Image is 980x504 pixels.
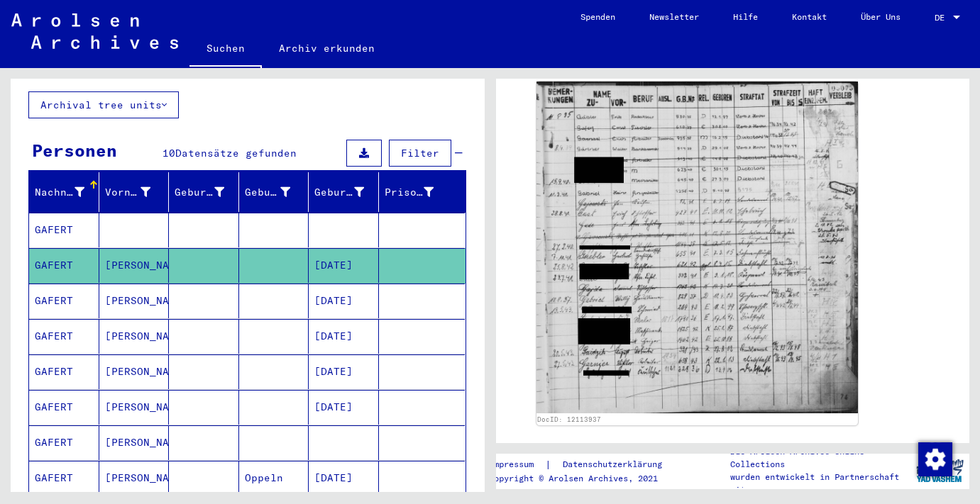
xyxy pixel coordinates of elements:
[314,181,382,203] div: Geburtsdatum
[35,181,102,203] div: Nachname
[239,461,309,495] mat-cell: Oppeln
[385,185,434,200] div: Prisoner #
[730,471,910,496] p: wurden entwickelt in Partnerschaft mit
[29,213,99,247] mat-cell: GAFERT
[309,354,379,389] mat-cell: [DATE]
[32,138,117,163] div: Personen
[105,185,151,200] div: Vorname
[11,13,178,49] img: Arolsen_neg.svg
[175,185,224,200] div: Geburtsname
[99,354,170,389] mat-cell: [PERSON_NAME]
[309,172,379,212] mat-header-cell: Geburtsdatum
[29,461,99,495] mat-cell: GAFERT
[29,390,99,425] mat-cell: GAFERT
[175,147,297,159] span: Datensätze gefunden
[918,442,952,476] img: Zustimmung ändern
[99,284,170,318] mat-cell: [PERSON_NAME]
[309,284,379,318] mat-cell: [DATE]
[239,172,309,212] mat-header-cell: Geburt‏
[389,140,451,167] button: Filter
[489,457,545,472] a: Impressum
[99,461,170,495] mat-cell: [PERSON_NAME]
[99,390,170,425] mat-cell: [PERSON_NAME]
[29,284,99,318] mat-cell: GAFERT
[309,461,379,495] mat-cell: [DATE]
[262,31,392,65] a: Archiv erkunden
[99,248,170,283] mat-cell: [PERSON_NAME]
[385,181,452,203] div: Prisoner #
[169,172,239,212] mat-header-cell: Geburtsname
[309,319,379,354] mat-cell: [DATE]
[913,453,967,488] img: yv_logo.png
[537,415,601,423] a: DocID: 12113937
[29,248,99,283] mat-cell: GAFERT
[28,91,179,118] button: Archival tree units
[551,457,679,472] a: Datenschutzerklärung
[175,181,242,203] div: Geburtsname
[536,82,859,413] img: 001.jpg
[489,472,679,485] p: Copyright © Arolsen Archives, 2021
[29,319,99,354] mat-cell: GAFERT
[189,31,262,68] a: Suchen
[401,147,439,159] span: Filter
[99,319,170,354] mat-cell: [PERSON_NAME]
[245,185,291,200] div: Geburt‏
[730,445,910,471] p: Die Arolsen Archives Online-Collections
[99,425,170,460] mat-cell: [PERSON_NAME]
[379,172,466,212] mat-header-cell: Prisoner #
[29,425,99,460] mat-cell: GAFERT
[935,13,950,23] span: DE
[29,354,99,389] mat-cell: GAFERT
[314,185,364,200] div: Geburtsdatum
[29,172,99,212] mat-header-cell: Nachname
[35,185,84,200] div: Nachname
[918,442,952,476] div: Zustimmung ändern
[105,181,169,203] div: Vorname
[99,172,170,212] mat-header-cell: Vorname
[163,147,175,159] span: 10
[309,248,379,283] mat-cell: [DATE]
[309,390,379,425] mat-cell: [DATE]
[489,457,679,472] div: |
[245,181,309,203] div: Geburt‏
